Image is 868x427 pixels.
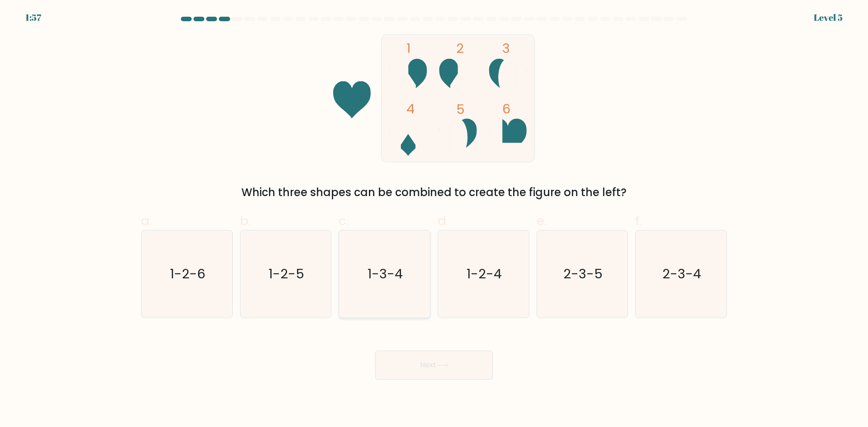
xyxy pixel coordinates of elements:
text: 2-3-4 [663,265,702,283]
div: Which three shapes can be combined to create the figure on the left? [146,184,722,201]
text: 1-2-4 [467,265,502,283]
span: b. [240,212,251,230]
button: Next [375,351,493,380]
div: 1:57 [25,11,41,24]
span: c. [339,212,349,230]
span: a. [141,212,152,230]
tspan: 6 [502,100,510,118]
span: d. [438,212,448,230]
tspan: 1 [406,39,410,57]
text: 1-2-5 [269,265,304,283]
tspan: 2 [456,39,464,57]
span: f. [635,212,642,230]
text: 2-3-5 [563,265,603,283]
text: 1-3-4 [368,265,403,283]
tspan: 4 [406,100,415,118]
div: Level 5 [814,11,843,24]
text: 1-2-6 [170,265,205,283]
tspan: 3 [502,39,510,57]
span: e. [537,212,547,230]
tspan: 5 [456,100,465,118]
